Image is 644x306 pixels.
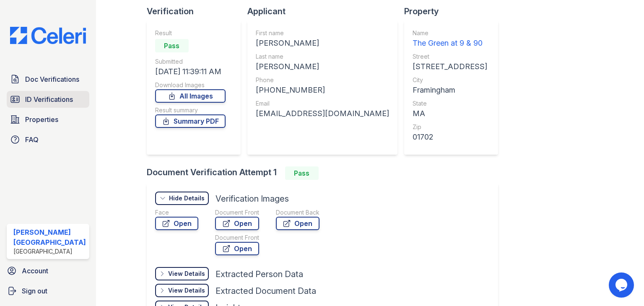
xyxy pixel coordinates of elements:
[13,227,86,247] div: [PERSON_NAME][GEOGRAPHIC_DATA]
[155,29,226,37] div: Result
[155,57,226,66] div: Submitted
[413,99,487,108] div: State
[25,74,79,84] span: Doc Verifications
[25,114,58,124] span: Properties
[413,108,487,119] div: MA
[215,233,259,242] div: Document Front
[168,270,205,278] div: View Details
[216,193,289,205] div: Verification Images
[155,89,226,103] a: All Images
[3,283,93,299] a: Sign out
[155,106,226,114] div: Result summary
[155,39,189,52] div: Pass
[413,29,487,49] a: Name The Green at 9 & 90
[147,5,247,17] div: Verification
[22,266,48,276] span: Account
[13,247,86,256] div: [GEOGRAPHIC_DATA]
[7,111,89,128] a: Properties
[256,108,389,119] div: [EMAIL_ADDRESS][DOMAIN_NAME]
[404,5,505,17] div: Property
[276,217,319,230] a: Open
[7,91,89,108] a: ID Verifications
[3,27,93,44] img: CE_Logo_Blue-a8612792a0a2168367f1c8372b55b34899dd931a85d93a1a3d3e32e68fde9ad4.png
[147,166,505,180] div: Document Verification Attempt 1
[285,166,319,180] div: Pass
[413,37,487,49] div: The Green at 9 & 90
[155,81,226,89] div: Download Images
[413,61,487,73] div: [STREET_ADDRESS]
[256,29,389,37] div: First name
[413,123,487,131] div: Zip
[413,52,487,61] div: Street
[155,66,226,78] div: [DATE] 11:39:11 AM
[215,217,259,230] a: Open
[22,286,47,296] span: Sign out
[168,286,205,295] div: View Details
[609,272,636,298] iframe: chat widget
[7,131,89,148] a: FAQ
[276,208,319,217] div: Document Back
[7,71,89,88] a: Doc Verifications
[169,194,205,202] div: Hide Details
[256,84,389,96] div: [PHONE_NUMBER]
[256,61,389,73] div: [PERSON_NAME]
[256,99,389,108] div: Email
[3,262,93,279] a: Account
[25,135,39,145] span: FAQ
[256,76,389,84] div: Phone
[215,208,259,217] div: Document Front
[247,5,404,17] div: Applicant
[155,208,198,217] div: Face
[413,131,487,143] div: 01702
[155,217,198,230] a: Open
[413,29,487,37] div: Name
[25,94,73,104] span: ID Verifications
[216,285,316,297] div: Extracted Document Data
[216,268,303,280] div: Extracted Person Data
[155,114,226,128] a: Summary PDF
[413,76,487,84] div: City
[256,37,389,49] div: [PERSON_NAME]
[413,84,487,96] div: Framingham
[256,52,389,61] div: Last name
[215,242,259,255] a: Open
